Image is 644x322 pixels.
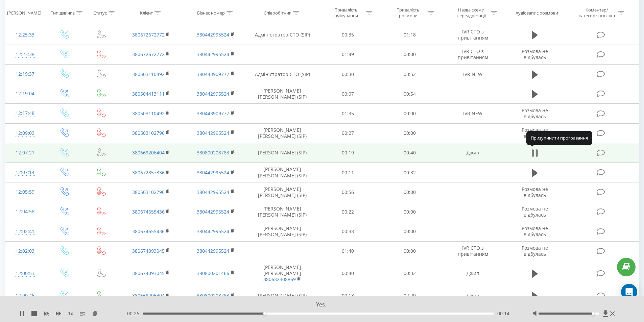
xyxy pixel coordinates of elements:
[132,130,165,136] a: 380503102796
[317,202,379,222] td: 00:22
[7,10,41,16] div: [PERSON_NAME]
[12,107,38,120] div: 12:17:48
[379,261,441,286] td: 00:32
[12,87,38,100] div: 12:19:04
[12,225,38,238] div: 12:02:41
[248,286,317,305] td: [PERSON_NAME] (SIP)
[522,186,548,198] span: Розмова не відбулась
[317,65,379,84] td: 00:30
[51,10,75,16] div: Тип дзвінка
[379,65,441,84] td: 03:52
[516,10,558,16] div: Аудіозапис розмови
[390,7,426,19] div: Тривалість розмови
[132,208,165,215] a: 380674655436
[522,127,548,139] span: Розмова не відбулась
[197,10,225,16] div: Бізнес номер
[197,270,229,276] a: 380800201466
[577,7,617,19] div: Коментар/категорія дзвінка
[248,143,317,163] td: [PERSON_NAME] (SIP)
[526,131,592,145] div: Призупинити програвання
[197,71,229,77] a: 380443909777
[379,123,441,143] td: 00:00
[248,182,317,202] td: [PERSON_NAME] [PERSON_NAME] (SIP)
[197,248,229,254] a: 380442995524
[440,104,505,123] td: IVR NEW
[12,245,38,258] div: 12:02:03
[197,292,229,299] a: 380800208783
[264,10,291,16] div: Співробітник
[12,146,38,159] div: 12:07:21
[248,123,317,143] td: [PERSON_NAME] [PERSON_NAME] (SIP)
[93,10,107,16] div: Статус
[379,182,441,202] td: 00:00
[248,84,317,104] td: [PERSON_NAME] [PERSON_NAME] (SIP)
[197,208,229,215] a: 380442995524
[317,25,379,45] td: 00:35
[132,248,165,254] a: 380674093045
[379,104,441,123] td: 00:00
[248,163,317,182] td: [PERSON_NAME] [PERSON_NAME] (SIP)
[317,45,379,64] td: 01:49
[132,270,165,276] a: 380674093045
[132,189,165,195] a: 380503102796
[440,286,505,305] td: Джип
[248,261,317,286] td: [PERSON_NAME] [PERSON_NAME]
[263,276,296,282] a: 380632308869
[440,65,505,84] td: IVR NEW
[317,123,379,143] td: 00:27
[132,169,165,176] a: 380672857336
[592,312,595,315] div: Accessibility label
[317,84,379,104] td: 00:07
[379,286,441,305] td: 02:29
[379,202,441,222] td: 00:00
[440,25,505,45] td: IVR СТО з привітанням
[132,149,165,156] a: 380669206404
[132,91,165,97] a: 380504413111
[12,289,38,302] div: 12:00:46
[522,48,548,60] span: Розмова не відбулась
[197,228,229,234] a: 380442995524
[248,65,317,84] td: Адміністратор СТО (SIP)
[379,45,441,64] td: 00:00
[453,7,489,19] div: Назва схеми переадресації
[12,68,38,81] div: 12:19:37
[440,261,505,286] td: Джип
[621,284,637,300] div: Open Intercom Messenger
[12,267,38,280] div: 12:00:53
[522,225,548,238] span: Розмова не відбулась
[197,189,229,195] a: 380442995524
[12,166,38,179] div: 12:07:14
[132,110,165,117] a: 380503110492
[12,48,38,61] div: 12:23:38
[248,25,317,45] td: Адміністратор СТО (SIP)
[248,202,317,222] td: [PERSON_NAME] [PERSON_NAME] (SIP)
[140,10,153,16] div: Клієнт
[79,301,557,308] div: Yes.
[317,143,379,163] td: 00:19
[317,286,379,305] td: 00:18
[522,245,548,257] span: Розмова не відбулась
[197,51,229,57] a: 380442995524
[379,241,441,261] td: 00:00
[68,310,73,317] span: 1 x
[440,45,505,64] td: IVR СТО з привітанням
[132,292,165,299] a: 380669206404
[317,241,379,261] td: 01:40
[12,205,38,218] div: 12:04:58
[379,143,441,163] td: 00:40
[197,110,229,117] a: 380443909777
[497,310,509,317] span: 00:14
[132,31,165,38] a: 380672672772
[197,169,229,176] a: 380442995524
[379,163,441,182] td: 00:32
[379,84,441,104] td: 00:54
[263,312,266,315] div: Accessibility label
[522,107,548,120] span: Розмова не відбулась
[317,104,379,123] td: 01:35
[328,7,364,19] div: Тривалість очікування
[379,222,441,241] td: 00:00
[317,182,379,202] td: 00:56
[317,163,379,182] td: 00:11
[125,310,143,317] span: - 00:26
[440,143,505,163] td: Джип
